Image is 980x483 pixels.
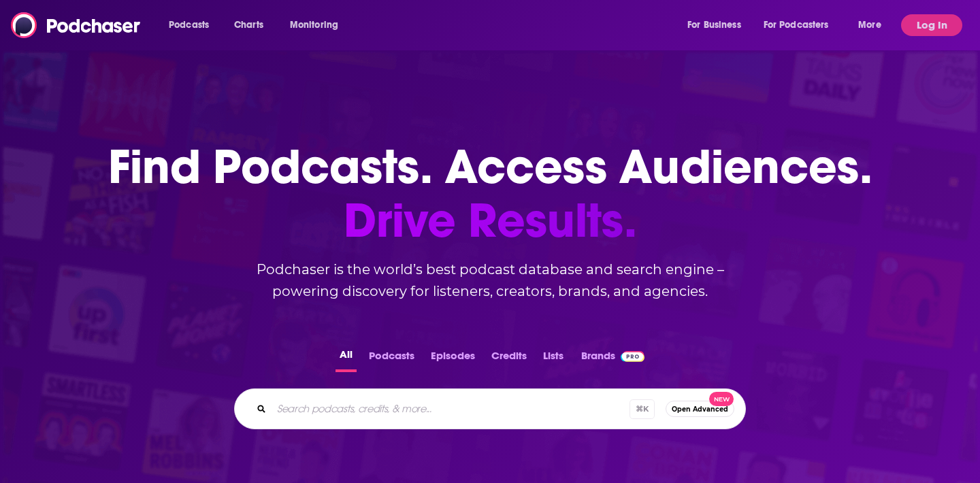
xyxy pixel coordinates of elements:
span: New [709,392,734,406]
button: open menu [755,14,849,36]
div: Search podcasts, credits, & more... [234,388,746,429]
a: BrandsPodchaser Pro [581,346,644,372]
span: Monitoring [290,16,338,35]
input: Search podcasts, credits, & more... [272,398,630,420]
span: For Business [687,16,741,35]
button: open menu [280,14,356,36]
button: Credits [487,346,531,372]
span: Drive Results. [108,194,872,248]
img: Podchaser Pro [621,351,644,362]
span: Podcasts [169,16,209,35]
img: Podchaser - Follow, Share and Rate Podcasts [11,12,142,38]
h1: Find Podcasts. Access Audiences. [108,140,872,248]
button: Log In [901,14,962,36]
button: Lists [539,346,568,372]
span: Charts [234,16,263,35]
button: open menu [159,14,227,36]
h2: Podchaser is the world’s best podcast database and search engine – powering discovery for listene... [218,259,762,302]
button: Podcasts [365,346,419,372]
button: Episodes [427,346,479,372]
a: Charts [225,14,272,36]
span: More [858,16,881,35]
span: Open Advanced [672,405,728,413]
span: ⌘ K [630,399,655,419]
span: For Podcasters [764,16,829,35]
button: Open AdvancedNew [666,401,734,417]
button: open menu [849,14,898,36]
button: All [336,346,357,372]
button: open menu [678,14,758,36]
